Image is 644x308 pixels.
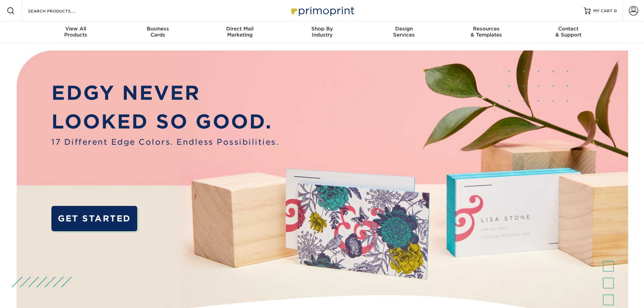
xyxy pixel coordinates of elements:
span: Shop By [281,26,363,32]
div: & Templates [445,26,527,38]
div: Industry [281,26,363,38]
div: Marketing [199,26,281,38]
div: Cards [117,26,199,38]
a: Direct MailMarketing [199,22,281,43]
span: Design [363,26,445,32]
p: EDGY NEVER [51,78,279,108]
a: BusinessCards [117,22,199,43]
span: Direct Mail [199,26,281,32]
p: LOOKED SO GOOD. [51,107,279,136]
input: SEARCH PRODUCTS..... [27,7,93,15]
a: Contact& Support [527,22,610,43]
span: View All [35,26,117,32]
a: View AllProducts [35,22,117,43]
span: Resources [445,26,527,32]
div: Products [35,26,117,38]
a: Resources& Templates [445,22,527,43]
a: GET STARTED [51,206,137,231]
span: 0 [614,8,617,13]
img: Primoprint [288,3,356,18]
span: Business [117,26,199,32]
span: MY CART [593,8,613,14]
span: Contact [527,26,610,32]
div: Services [363,26,445,38]
a: Shop ByIndustry [281,22,363,43]
div: & Support [527,26,610,38]
a: DesignServices [363,22,445,43]
span: 17 Different Edge Colors. Endless Possibilities. [51,136,279,148]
